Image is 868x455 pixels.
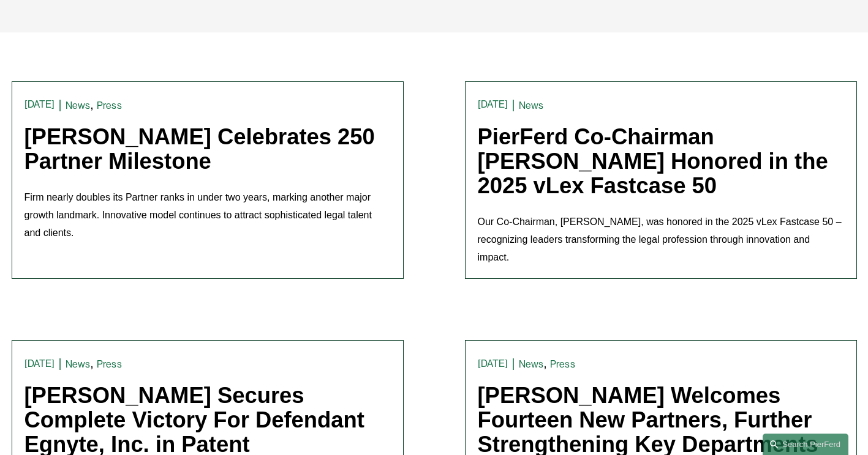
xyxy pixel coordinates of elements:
time: [DATE] [25,359,55,369]
a: [PERSON_NAME] Celebrates 250 Partner Milestone [25,124,375,174]
a: News [519,358,544,370]
a: Press [550,358,575,370]
a: Search this site [763,434,848,455]
p: Our Co-Chairman, [PERSON_NAME], was honored in the 2025 vLex Fastcase 50 – recognizing leaders tr... [478,213,844,266]
a: News [519,100,544,111]
time: [DATE] [478,359,508,369]
time: [DATE] [478,100,508,109]
p: Firm nearly doubles its Partner ranks in under two years, marking another major growth landmark. ... [25,189,391,242]
a: News [66,100,91,111]
a: PierFerd Co-Chairman [PERSON_NAME] Honored in the 2025 vLex Fastcase 50 [478,124,828,198]
a: Press [97,358,122,370]
a: News [66,358,91,370]
span: , [543,357,546,370]
time: [DATE] [25,100,55,109]
span: , [90,98,93,111]
a: Press [97,100,122,111]
span: , [90,357,93,370]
